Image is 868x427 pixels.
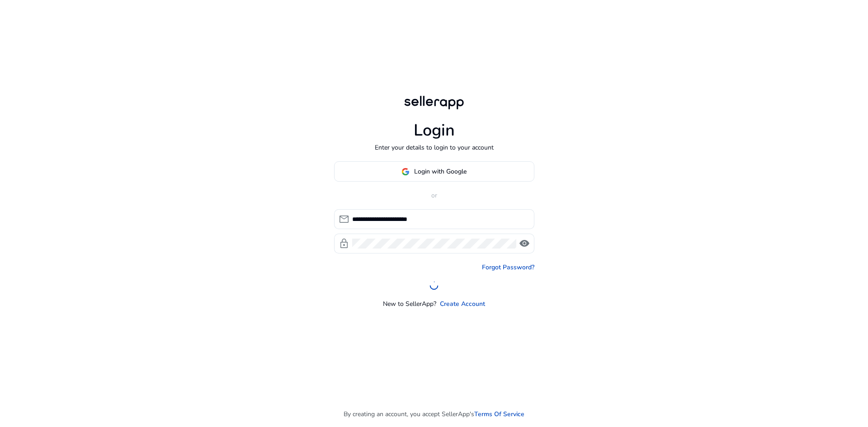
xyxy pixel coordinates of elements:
p: New to SellerApp? [383,299,436,309]
p: Enter your details to login to your account [375,143,494,152]
h1: Login [414,121,455,140]
span: mail [339,214,349,225]
button: Login with Google [334,161,534,182]
a: Create Account [440,299,485,309]
p: or [334,191,534,200]
a: Forgot Password? [482,263,534,272]
img: google-logo.svg [401,168,410,176]
a: Terms Of Service [474,409,524,419]
span: lock [339,238,349,249]
span: Login with Google [414,167,467,176]
span: visibility [519,238,530,249]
